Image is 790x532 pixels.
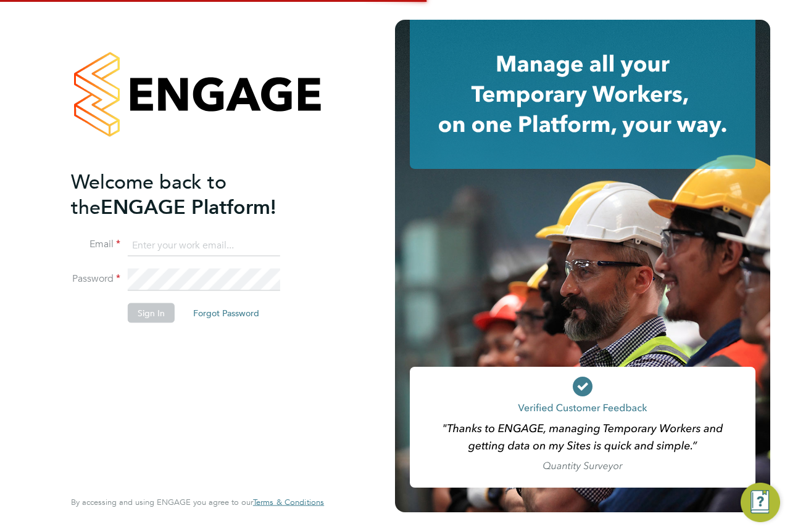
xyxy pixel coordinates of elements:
span: Welcome back to the [71,170,227,219]
label: Password [71,272,120,285]
h2: ENGAGE Platform! [71,169,312,219]
button: Engage Resource Center [741,483,780,522]
span: By accessing and using ENGAGE you agree to our [71,497,324,507]
label: Email [71,238,120,251]
button: Forgot Password [183,303,269,323]
a: Terms & Conditions [253,497,324,507]
span: Terms & Conditions [253,497,324,507]
input: Enter your work email... [128,234,280,256]
button: Sign In [128,303,175,323]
